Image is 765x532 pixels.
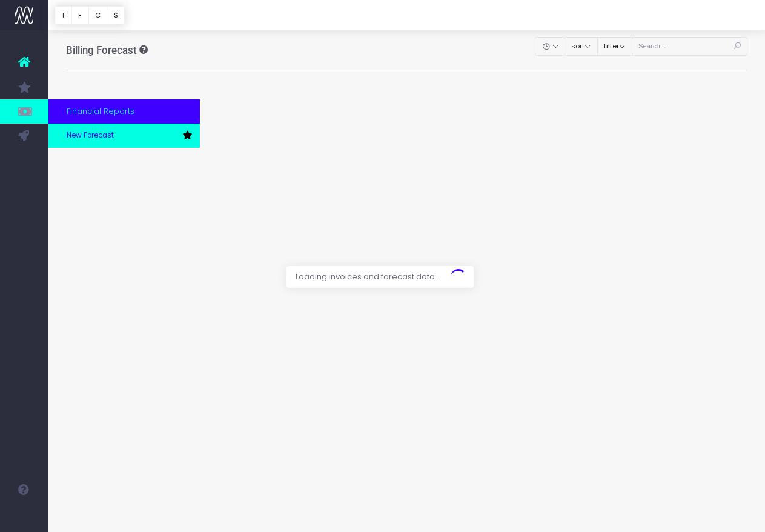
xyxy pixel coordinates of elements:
[55,6,125,25] div: Vertical button group
[48,124,200,148] a: New Forecast
[88,6,108,25] button: C
[67,105,134,118] span: Financial Reports
[15,508,33,526] img: images/default_profile_image.png
[71,6,89,25] button: F
[55,6,72,25] button: T
[286,266,449,288] span: Loading invoices and forecast data...
[107,6,125,25] button: S
[67,130,114,141] span: New Forecast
